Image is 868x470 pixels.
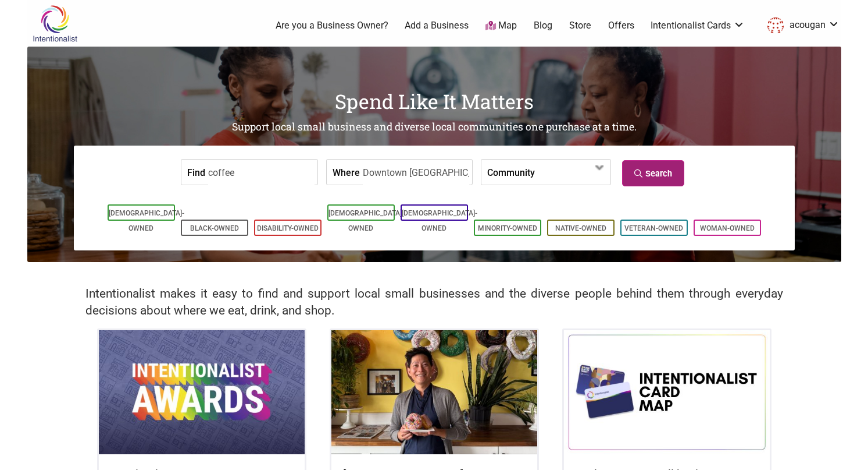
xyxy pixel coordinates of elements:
[208,160,315,186] input: a business, product, service
[569,19,591,32] a: Store
[534,19,552,32] a: Blog
[109,209,184,232] a: [DEMOGRAPHIC_DATA]-Owned
[485,19,517,33] a: Map
[331,330,537,454] img: King Donuts - Hong Chhuor
[402,209,477,232] a: [DEMOGRAPHIC_DATA]-Owned
[328,209,404,232] a: [DEMOGRAPHIC_DATA]-Owned
[762,15,840,36] a: acougan
[276,19,388,32] a: Are you a Business Owner?
[99,330,305,454] img: Intentionalist Awards
[478,224,537,232] a: Minority-Owned
[190,224,239,232] a: Black-Owned
[333,160,360,185] label: Where
[257,224,319,232] a: Disability-Owned
[608,19,634,32] a: Offers
[27,87,841,115] h1: Spend Like It Matters
[564,330,770,454] img: Intentionalist Card Map
[622,160,684,186] a: Search
[700,224,755,232] a: Woman-Owned
[85,285,783,319] h2: Intentionalist makes it easy to find and support local small businesses and the diverse people be...
[27,5,83,43] img: Intentionalist
[555,224,606,232] a: Native-Owned
[624,224,683,232] a: Veteran-Owned
[405,19,469,32] a: Add a Business
[363,160,469,186] input: neighborhood, city, state
[651,19,745,32] a: Intentionalist Cards
[27,120,841,135] h2: Support local small business and diverse local communities one purchase at a time.
[187,160,205,185] label: Find
[487,160,535,185] label: Community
